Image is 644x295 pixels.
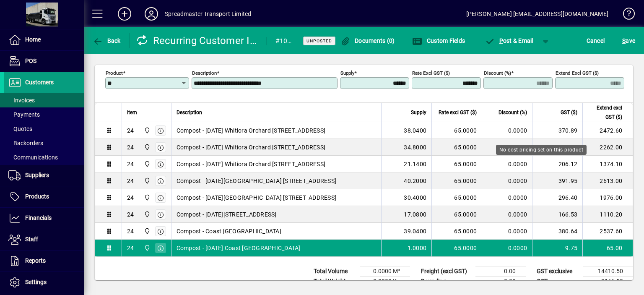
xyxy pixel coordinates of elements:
[142,143,151,152] span: 965 State Highway 2
[25,236,38,243] span: Staff
[532,139,582,156] td: 339.30
[8,154,58,161] span: Communications
[482,122,532,139] td: 0.0000
[309,266,360,277] td: Total Volume
[360,277,410,287] td: 0.0000 Kg
[404,193,426,202] span: 30.4000
[91,33,123,48] button: Back
[404,160,426,168] span: 21.1400
[404,143,426,151] span: 34.8000
[588,103,622,122] span: Extend excl GST ($)
[142,210,151,219] span: 965 State Highway 2
[439,108,477,117] span: Rate excl GST ($)
[587,34,605,47] span: Cancel
[532,156,582,172] td: 206.12
[437,193,477,202] div: 65.0000
[622,34,635,47] span: ave
[340,37,395,44] span: Documents (0)
[4,51,84,72] a: POS
[475,277,526,287] td: 0.00
[561,108,577,117] span: GST ($)
[177,244,301,252] span: Compost - [DATE] Coast [GEOGRAPHIC_DATA]
[4,251,84,272] a: Reports
[4,186,84,207] a: Products
[4,29,84,50] a: Home
[582,206,633,223] td: 1110.20
[412,70,450,76] mat-label: Rate excl GST ($)
[25,257,46,264] span: Reports
[25,193,49,200] span: Products
[127,108,137,117] span: Item
[25,172,49,178] span: Suppliers
[404,177,426,185] span: 40.2000
[177,160,326,168] span: Compost - [DATE] Whitiora Orchard [STREET_ADDRESS]
[127,160,134,168] div: 24
[583,277,633,287] td: 2161.58
[177,193,337,202] span: Compost - [DATE][GEOGRAPHIC_DATA] [STREET_ADDRESS]
[556,70,599,76] mat-label: Extend excl GST ($)
[482,206,532,223] td: 0.0000
[25,57,36,64] span: POS
[4,136,84,150] a: Backorders
[417,277,475,287] td: Rounding
[499,108,527,117] span: Discount (%)
[437,210,477,219] div: 65.0000
[620,33,637,48] button: Save
[25,279,47,285] span: Settings
[437,177,477,185] div: 65.0000
[496,145,587,155] div: No cost pricing set on this product
[127,126,134,135] div: 24
[127,177,134,185] div: 24
[532,172,582,189] td: 391.95
[582,139,633,156] td: 2262.00
[532,223,582,240] td: 380.64
[437,143,477,151] div: 65.0000
[4,229,84,250] a: Staff
[484,70,511,76] mat-label: Discount (%)
[466,7,608,21] div: [PERSON_NAME] [EMAIL_ADDRESS][DOMAIN_NAME]
[165,7,251,21] div: Spreadmaster Transport Limited
[4,272,84,293] a: Settings
[532,266,583,277] td: GST exclusive
[142,176,151,185] span: 965 State Highway 2
[127,210,134,219] div: 24
[93,37,121,44] span: Back
[84,33,130,48] app-page-header-button: Back
[136,34,258,47] div: Recurring Customer Invoice
[482,139,532,156] td: 0.0000
[106,70,123,76] mat-label: Product
[177,143,326,151] span: Compost - [DATE] Whitiora Orchard [STREET_ADDRESS]
[25,36,41,43] span: Home
[177,108,202,117] span: Description
[437,244,477,252] div: 65.0000
[142,159,151,169] span: 965 State Highway 2
[582,189,633,206] td: 1976.00
[404,210,426,219] span: 17.0800
[142,193,151,202] span: 965 State Highway 2
[177,177,337,185] span: Compost - [DATE][GEOGRAPHIC_DATA] [STREET_ADDRESS]
[142,126,151,135] span: 965 State Highway 2
[417,266,475,277] td: Freight (excl GST)
[582,223,633,240] td: 2537.60
[338,33,397,48] button: Documents (0)
[582,156,633,172] td: 1374.10
[4,107,84,122] a: Payments
[485,37,533,44] span: ost & Email
[583,266,633,277] td: 14410.50
[499,37,503,44] span: P
[177,210,277,219] span: Compost - [DATE][STREET_ADDRESS]
[410,33,467,48] button: Custom Fields
[8,140,43,146] span: Backorders
[4,208,84,229] a: Financials
[4,165,84,186] a: Suppliers
[408,244,427,252] span: 1.0000
[8,111,40,118] span: Payments
[309,277,360,287] td: Total Weight
[532,277,583,287] td: GST
[275,34,293,48] div: #10241
[482,189,532,206] td: 0.0000
[582,240,633,256] td: 65.00
[111,6,138,21] button: Add
[192,70,217,76] mat-label: Description
[127,143,134,151] div: 24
